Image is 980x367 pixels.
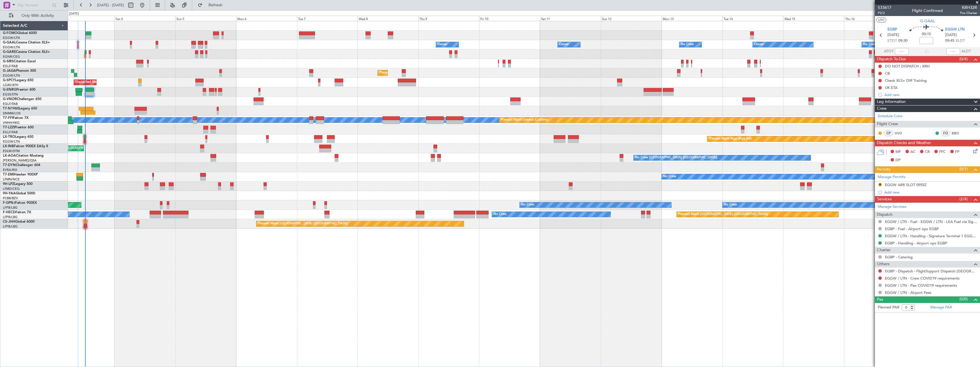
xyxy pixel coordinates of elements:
a: EGGW/LTN [3,139,20,144]
div: [DATE] [69,11,79,16]
span: G-GARE [3,50,16,54]
a: LFMN/NCE [3,177,20,181]
span: FFC [939,149,946,155]
div: Sat 4 [115,16,175,21]
a: Manage Permits [878,174,905,180]
span: Leg Information [877,99,906,105]
a: LX-TROLegacy 650 [3,135,33,139]
span: Pos Charter [960,11,977,15]
a: EGSS/STN [3,92,18,97]
span: (0/4) [959,56,968,62]
div: Wed 15 [783,16,844,21]
span: Only With Activity [15,14,60,18]
div: Mon 6 [236,16,297,21]
div: No Crew [663,172,676,181]
a: T7-EMIHawker 900XP [3,173,38,176]
div: Fri 3 [54,16,115,21]
span: [DATE] [945,32,957,38]
div: Fri 10 [479,16,540,21]
div: Unplanned Maint [GEOGRAPHIC_DATA] [75,78,134,87]
a: VHHH/HKG [3,121,20,125]
a: EGNR/CEG [3,55,20,59]
span: Crew [877,105,887,112]
div: Check XLS+ Diff Training [885,78,927,83]
span: [DATE] - [DATE] [97,3,124,8]
span: 00:15 [922,31,931,37]
div: No Crew [493,210,507,219]
span: FP [955,149,959,155]
span: EGGW LTN [945,27,965,33]
a: G-SPCYLegacy 650 [3,79,33,82]
div: UK ETA [885,85,897,90]
div: Sun 12 [601,16,662,21]
a: EVRA/RIX [3,168,17,172]
span: 9H-LPZ [3,182,14,186]
a: LFPB/LBG [3,206,18,210]
div: No Crew [681,40,694,49]
span: Flight Crew [877,121,898,127]
a: EDLW/DTM [3,149,20,153]
a: [PERSON_NAME]/QSA [3,158,37,163]
span: Permits [877,166,890,173]
a: F-GPNJFalcon 900EX [3,201,37,205]
a: EGLF/FAB [3,130,18,134]
a: EGLF/FAB [3,64,18,68]
span: ETOT [887,38,897,44]
a: LFMD/CEQ [3,187,19,191]
a: CS-JHHGlobal 6000 [3,220,35,224]
a: G-SIRSCitation Excel [3,60,36,63]
button: Refresh [195,1,229,10]
a: EGGW/LTN [3,36,20,40]
div: Planned Maint [GEOGRAPHIC_DATA] ([GEOGRAPHIC_DATA]) [379,69,469,77]
a: EGGW / LTN - Pax COVID19 requirements [885,283,957,288]
a: T7-DYNChallenger 604 [3,163,40,167]
span: (0/1) [959,166,968,172]
span: (0/0) [959,296,968,302]
a: EGGW / LTN - Handling - Signature Terminal 1 EGGW / LTN [885,234,977,238]
div: EGGW ARR SLOT 0955Z [885,182,927,187]
span: DP [895,157,901,163]
a: BBO [952,131,965,136]
a: G-VNORChallenger 650 [3,97,41,101]
button: Only With Activity [6,11,62,20]
a: EGGW / LTN - Airport Fees [885,290,931,295]
span: 09:45 [945,38,954,44]
a: G-JAGAPhenom 300 [3,69,36,73]
span: MF [895,149,901,155]
div: Tue 7 [297,16,358,21]
span: KRH32R [960,5,977,11]
div: Owner [754,40,764,49]
span: Refresh [204,3,228,7]
span: G-GAAL [3,41,16,44]
a: F-HECDFalcon 7X [3,211,31,214]
a: 9H-LPZLegacy 500 [3,182,33,186]
span: P2/2 [878,11,891,15]
span: ALDT [961,49,971,54]
input: --:-- [895,48,909,55]
div: Flight Confirmed [912,8,943,14]
a: T7-FFIFalcon 7X [3,116,29,120]
a: EGBP - Catering [885,255,913,260]
a: G-GARECessna Citation XLS+ [3,50,50,54]
span: T7-DYN [3,163,16,167]
span: Dispatch To-Dos [877,56,906,63]
div: CP [884,130,893,136]
a: T7-LZZIPraetor 600 [3,126,34,129]
span: EGBP [887,27,897,33]
input: Trip Number [17,1,50,9]
span: G-SIRS [3,60,14,63]
div: Sat 11 [540,16,601,21]
span: G-GAAL [920,18,935,24]
a: 9H-YAAGlobal 5000 [3,192,35,195]
a: LFPB/LBG [3,224,18,229]
a: Manage PAX [930,305,952,310]
div: Planned Maint [GEOGRAPHIC_DATA] ([GEOGRAPHIC_DATA]) [678,210,768,219]
div: No Crew [GEOGRAPHIC_DATA] ([GEOGRAPHIC_DATA]) [635,153,717,162]
span: T7-N1960 [3,107,19,110]
a: HVD [895,131,907,136]
a: LX-INBFalcon 900EX EASy II [3,145,48,148]
div: Add new [884,92,977,97]
span: F-GPNJ [3,201,15,205]
span: (2/4) [959,196,968,202]
div: No Crew [863,40,876,49]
